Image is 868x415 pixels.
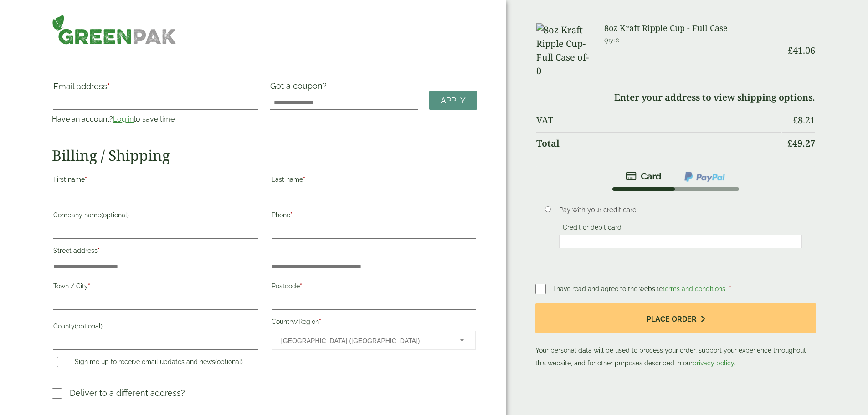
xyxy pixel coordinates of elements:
small: Qty: 2 [604,37,619,44]
h3: 8oz Kraft Ripple Cup - Full Case [604,23,781,33]
input: Sign me up to receive email updates and news(optional) [57,357,67,367]
p: Have an account? to save time [52,114,259,125]
label: Email address [53,82,257,95]
img: GreenPak Supplies [52,15,176,45]
label: Last name [272,173,476,189]
span: (optional) [101,211,129,219]
bdi: 49.27 [787,137,815,149]
label: Phone [272,209,476,224]
abbr: required [85,176,87,183]
span: £ [793,114,798,126]
h2: Billing / Shipping [52,147,477,164]
label: County [53,320,257,335]
span: (optional) [75,323,103,330]
span: £ [788,44,793,56]
a: Log in [113,115,134,123]
abbr: required [729,285,731,292]
span: (optional) [215,358,243,365]
a: privacy policy [693,359,734,367]
bdi: 41.06 [788,44,815,56]
span: £ [787,137,792,149]
a: Apply [429,91,477,110]
label: Country/Region [272,315,476,331]
label: Sign me up to receive email updates and news [53,358,247,368]
label: Credit or debit card [559,224,625,234]
span: I have read and agree to the website [553,285,727,292]
a: terms and conditions [663,285,725,292]
p: Your personal data will be used to process your order, support your experience throughout this we... [535,303,816,369]
span: Apply [441,96,466,106]
label: Postcode [272,280,476,295]
abbr: required [303,176,305,183]
th: VAT [536,109,781,131]
img: stripe.png [626,171,662,182]
img: ppcp-gateway.png [683,171,726,183]
label: Street address [53,244,257,260]
bdi: 8.21 [793,114,815,126]
abbr: required [107,82,110,91]
p: Pay with your credit card. [559,205,802,215]
label: Company name [53,209,257,224]
p: Deliver to a different address? [70,387,185,399]
abbr: required [290,211,293,219]
label: First name [53,173,257,189]
span: United Kingdom (UK) [281,331,448,350]
abbr: required [88,282,90,290]
th: Total [536,132,781,154]
img: 8oz Kraft Ripple Cup-Full Case of-0 [536,23,593,78]
abbr: required [300,282,302,290]
span: Country/Region [272,331,476,350]
td: Enter your address to view shipping options. [536,87,815,108]
label: Got a coupon? [270,81,330,95]
button: Place order [535,303,816,333]
abbr: required [319,318,321,325]
abbr: required [98,247,100,254]
iframe: Secure card payment input frame [562,237,799,246]
label: Town / City [53,280,257,295]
